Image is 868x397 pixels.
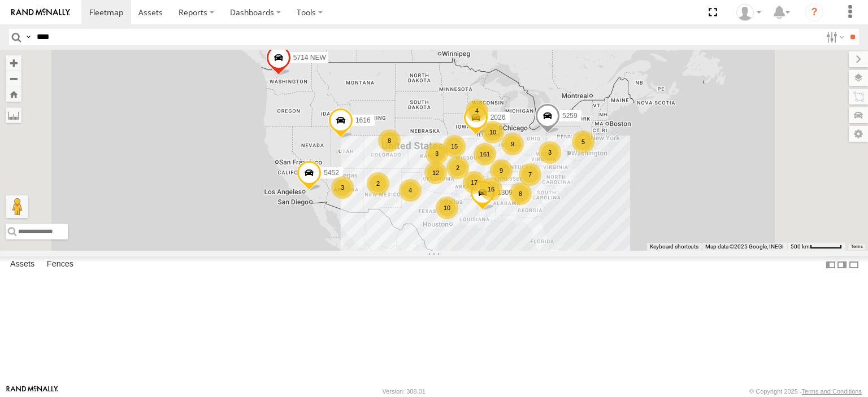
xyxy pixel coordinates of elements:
[822,29,846,45] label: Search Filter Options
[509,182,532,205] div: 8
[787,243,845,251] button: Map Scale: 500 km per 53 pixels
[463,171,485,194] div: 17
[446,156,469,179] div: 2
[6,86,21,102] button: Zoom Home
[791,243,810,250] span: 500 km
[436,197,458,219] div: 10
[11,8,70,16] img: rand-logo.svg
[825,256,836,273] label: Dock Summary Table to the Left
[480,178,502,200] div: 16
[378,129,401,152] div: 8
[490,159,513,182] div: 9
[367,172,389,195] div: 2
[24,29,33,45] label: Search Query
[331,176,354,199] div: 3
[383,388,426,395] div: Version: 308.01
[426,142,448,165] div: 3
[5,257,40,273] label: Assets
[466,99,488,122] div: 4
[293,54,326,62] span: 5714 NEW
[802,388,862,395] a: Terms and Conditions
[41,257,79,273] label: Fences
[501,133,524,155] div: 9
[6,71,21,86] button: Zoom out
[849,126,868,142] label: Map Settings
[6,195,28,218] button: Drag Pegman onto the map to open Street View
[355,116,371,124] span: 1616
[399,179,422,202] div: 4
[497,189,513,197] span: 1309
[749,388,862,395] div: © Copyright 2025 -
[6,55,21,71] button: Zoom in
[519,163,541,186] div: 7
[481,121,504,143] div: 10
[562,112,578,120] span: 5259
[539,141,561,164] div: 3
[491,114,506,121] span: 2026
[732,4,765,21] div: Fred Welch
[851,244,863,248] a: Terms (opens in new tab)
[474,143,496,165] div: 161
[6,386,58,397] a: Visit our Website
[650,243,698,251] button: Keyboard shortcuts
[705,243,784,250] span: Map data ©2025 Google, INEGI
[836,256,848,273] label: Dock Summary Table to the Right
[424,162,447,184] div: 12
[572,130,594,153] div: 5
[324,169,339,177] span: 5452
[848,256,860,273] label: Hide Summary Table
[443,135,466,158] div: 15
[6,107,21,123] label: Measure
[805,3,823,21] i: ?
